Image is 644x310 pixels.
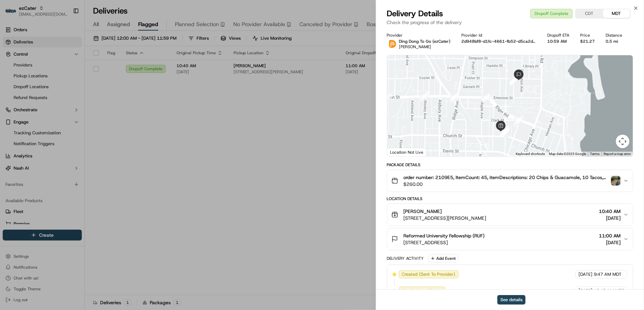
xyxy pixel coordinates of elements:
[497,295,526,305] button: See details
[511,74,519,83] div: 25
[48,168,82,174] a: Powered byPylon
[387,196,633,201] div: Location Details
[14,65,26,77] img: 8571987876998_91fb9ceb93ad5c398215_72.jpg
[514,116,523,125] div: 22
[611,176,621,186] img: photo_proof_of_delivery image
[7,7,20,21] img: Nash
[68,169,82,174] span: Pylon
[387,162,633,168] div: Package Details
[387,204,633,226] button: [PERSON_NAME][STREET_ADDRESS][PERSON_NAME]10:40 AM[DATE]
[387,148,426,156] div: Location Not Live
[500,129,509,137] div: 21
[578,288,592,294] span: [DATE]
[599,208,621,215] span: 10:40 AM
[57,153,63,158] div: 💻
[7,117,18,130] img: Jes Laurent
[594,271,622,277] span: 9:47 AM MDT
[590,152,600,156] a: Terms (opens in new tab)
[387,19,633,26] p: Check the progress of the delivery
[404,232,485,239] span: Reformed University Fellowship (RUF)
[115,67,124,75] button: Start new chat
[547,33,569,38] div: Dropoff ETA
[387,256,424,261] div: Delivery Activity
[7,153,12,158] div: 📗
[7,99,18,112] img: Jes Laurent
[14,152,52,159] span: Knowledge Base
[7,65,19,77] img: 1736555255976-a54dd68f-1ca7-489b-9aae-adbdc363a1c4
[481,94,490,102] div: 18
[404,174,608,181] span: order number: 2109E5, ItemCount: 45, itemDescriptions: 20 Chips & Guacamole, 10 Tacos, 15 Tacos
[383,93,392,102] div: 16
[387,33,451,38] div: Provider
[387,39,398,50] img: ddtg_logo_v2.png
[428,254,458,263] button: Add Event
[387,228,633,250] button: Reformed University Fellowship (RUF)[STREET_ADDRESS]11:00 AM[DATE]
[404,208,442,215] span: [PERSON_NAME]
[31,65,111,72] div: Start new chat
[578,271,592,277] span: [DATE]
[31,72,93,77] div: We're available if you need us!
[60,124,74,129] span: [DATE]
[399,44,431,50] span: [PERSON_NAME]
[21,124,55,129] span: [PERSON_NAME]
[402,288,442,294] span: Not Assigned Driver
[389,148,411,156] img: Google
[7,89,45,94] div: Past conversations
[55,149,112,161] a: 💻API Documentation
[580,33,595,38] div: Price
[7,27,124,38] p: Welcome 👋
[60,105,74,111] span: [DATE]
[387,8,443,19] span: Delivery Details
[606,33,622,38] div: Distance
[599,215,621,221] span: [DATE]
[604,152,631,156] a: Report a map error
[594,288,624,294] span: 10:48 AM MDT
[616,135,629,148] button: Map camera controls
[450,93,459,102] div: 17
[509,77,518,85] div: 24
[404,181,608,188] span: $260.00
[462,33,536,38] div: Provider Id
[399,39,451,44] p: Ding Dong To Go (ezCater)
[549,152,586,156] span: Map data ©2025 Google
[56,105,59,111] span: •
[64,152,109,159] span: API Documentation
[402,271,456,277] span: Created (Sent To Provider)
[599,232,621,239] span: 11:00 AM
[18,44,122,51] input: Got a question? Start typing here...
[105,87,124,95] button: See all
[462,39,536,44] button: 2d948bf8-d1fc-4661-fb52-d5ca2dde8b48
[599,239,621,246] span: [DATE]
[404,215,486,221] span: [STREET_ADDRESS][PERSON_NAME]
[56,124,59,129] span: •
[21,105,55,111] span: [PERSON_NAME]
[603,9,630,18] button: MDT
[576,9,603,18] button: CDT
[404,239,485,246] span: [STREET_ADDRESS]
[547,39,569,44] div: 10:59 AM
[4,149,55,161] a: 📗Knowledge Base
[580,39,595,44] div: $21.27
[387,170,633,192] button: order number: 2109E5, ItemCount: 45, itemDescriptions: 20 Chips & Guacamole, 10 Tacos, 15 Tacos$2...
[389,148,411,156] a: Open this area in Google Maps (opens a new window)
[516,152,545,156] button: Keyboard shortcuts
[606,39,622,44] div: 0.5 mi
[509,76,518,84] div: 23
[420,92,429,101] div: 26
